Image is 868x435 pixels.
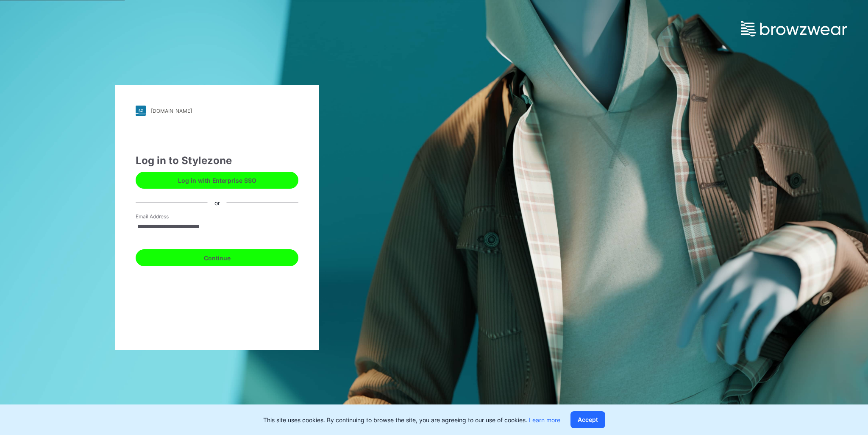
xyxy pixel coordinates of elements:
[136,249,298,266] button: Continue
[136,213,195,220] label: Email Address
[263,415,560,424] p: This site uses cookies. By continuing to browse the site, you are agreeing to our use of cookies.
[151,108,192,114] div: [DOMAIN_NAME]
[136,172,298,189] button: Log in with Enterprise SSO
[136,106,298,116] a: [DOMAIN_NAME]
[136,106,146,116] img: stylezone-logo.562084cfcfab977791bfbf7441f1a819.svg
[529,416,560,424] a: Learn more
[570,411,605,428] button: Accept
[136,153,298,168] div: Log in to Stylezone
[741,21,847,36] img: browzwear-logo.e42bd6dac1945053ebaf764b6aa21510.svg
[208,198,227,207] div: or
